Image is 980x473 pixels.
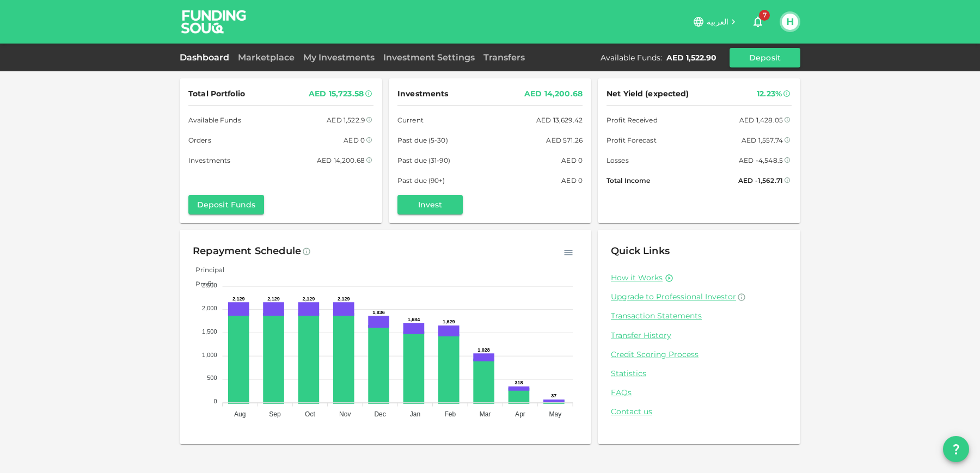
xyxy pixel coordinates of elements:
span: Investments [188,155,230,166]
span: Past due (31-90) [397,155,450,166]
span: Total Portfolio [188,87,245,101]
tspan: 1,000 [202,352,217,358]
a: FAQs [611,388,787,398]
div: AED 1,428.05 [739,114,783,126]
a: My Investments [299,52,379,63]
button: Invest [397,195,463,214]
tspan: Mar [480,410,491,418]
div: AED 1,522.9 [327,114,365,126]
div: AED 15,723.58 [309,87,364,101]
div: AED -1,562.71 [738,175,783,186]
tspan: 2,500 [202,282,217,288]
div: AED 1,557.74 [742,134,783,146]
span: Profit [187,280,214,288]
a: Contact us [611,407,787,417]
div: Available Funds : [601,52,662,63]
span: Past due (90+) [397,175,445,186]
a: Marketplace [234,52,299,63]
a: Upgrade to Professional Investor [611,292,787,302]
a: Transfer History [611,330,787,341]
button: Deposit [730,48,800,67]
button: H [782,14,798,30]
span: Past due (5-30) [397,134,448,146]
span: Orders [188,134,211,146]
span: Investments [397,87,448,101]
span: 7 [759,10,770,21]
div: AED 0 [344,134,365,146]
span: Available Funds [188,114,241,126]
tspan: Jan [410,410,420,418]
a: Transaction Statements [611,311,787,321]
span: Principal [187,266,224,274]
tspan: Aug [234,410,246,418]
tspan: 2,000 [202,305,217,311]
tspan: Nov [339,410,351,418]
div: Repayment Schedule [193,243,301,260]
tspan: Oct [305,410,315,418]
span: Upgrade to Professional Investor [611,292,736,302]
span: Profit Forecast [607,134,657,146]
a: Transfers [479,52,529,63]
button: question [943,436,969,462]
div: AED 14,200.68 [524,87,583,101]
tspan: May [549,410,561,418]
button: Deposit Funds [188,195,264,214]
a: How it Works [611,273,663,283]
div: AED 1,522.90 [666,52,716,63]
tspan: Sep [269,410,281,418]
span: Current [397,114,424,126]
span: Quick Links [611,245,670,257]
div: 12.23% [757,87,782,101]
div: AED 0 [561,175,583,186]
a: Credit Scoring Process [611,349,787,360]
a: Dashboard [180,52,234,63]
a: Statistics [611,368,787,379]
tspan: Apr [515,410,525,418]
span: Profit Received [607,114,658,126]
div: AED 0 [561,155,583,166]
div: AED 13,629.42 [536,114,583,126]
a: Investment Settings [379,52,479,63]
tspan: 500 [207,374,217,381]
div: AED -4,548.5 [739,155,783,166]
div: AED 14,200.68 [317,155,365,166]
tspan: 1,500 [202,328,217,335]
span: Net Yield (expected) [607,87,689,101]
div: AED 571.26 [546,134,583,146]
button: 7 [747,11,769,33]
span: العربية [707,17,728,27]
span: Losses [607,155,629,166]
tspan: Dec [374,410,385,418]
tspan: Feb [444,410,456,418]
tspan: 0 [213,398,217,404]
span: Total Income [607,175,650,186]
